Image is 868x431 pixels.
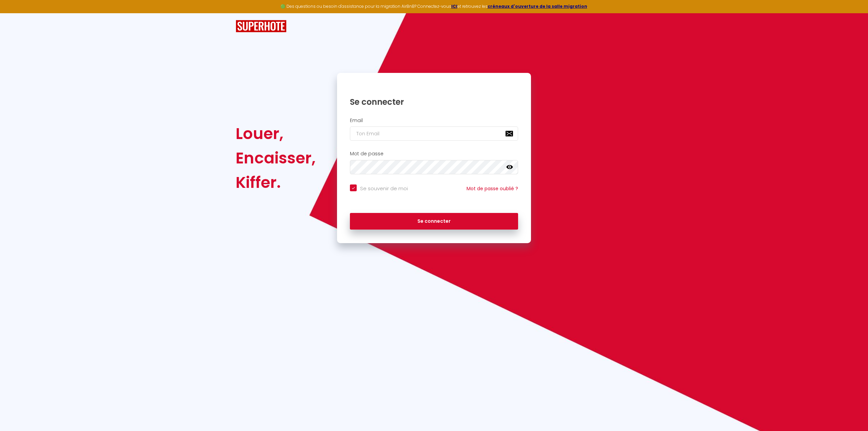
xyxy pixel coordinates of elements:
button: Ouvrir le widget de chat LiveChat [5,3,26,23]
input: Ton Email [350,126,518,141]
div: Kiffer. [236,170,316,195]
h2: Mot de passe [350,151,518,157]
a: ICI [451,3,457,9]
div: Louer, [236,121,316,146]
div: Encaisser, [236,146,316,170]
a: créneaux d'ouverture de la salle migration [488,3,587,9]
button: Se connecter [350,213,518,230]
a: Mot de passe oublié ? [467,185,518,192]
img: SuperHote logo [236,20,287,33]
h2: Email [350,118,518,123]
h1: Se connecter [350,97,518,107]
